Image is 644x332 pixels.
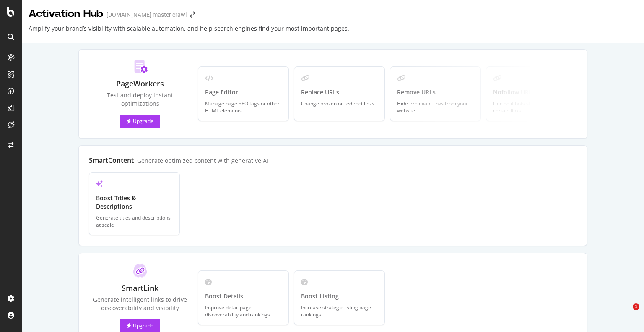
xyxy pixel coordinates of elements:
div: [DOMAIN_NAME] master crawl [106,10,187,19]
div: Upgrade [127,118,153,125]
div: Boost Titles & Descriptions [96,194,173,211]
span: 1 [633,303,639,310]
div: Improve detail page discoverability and rankings [205,304,282,318]
div: PageWorkers [116,78,164,89]
div: Page Editor [205,88,282,97]
div: arrow-right-arrow-left [190,12,195,18]
div: SmartLink [122,283,158,294]
img: ClT5ayua.svg [133,263,147,278]
img: Do_Km7dJ.svg [132,60,148,73]
div: Generate intelligent links to drive discoverability and visibility [89,295,191,312]
div: Manage page SEO tags or other HTML elements [205,100,282,114]
div: Test and deploy instant optimizations [89,91,191,108]
div: Change broken or redirect links [301,100,378,107]
div: Generate optimized content with generative AI [137,157,268,165]
div: Boost Details [205,292,282,301]
div: Replace URLs [301,88,378,97]
div: Boost Listing [301,292,378,301]
div: SmartContent [89,156,134,165]
div: Generate titles and descriptions at scale [96,214,173,228]
div: Amplify your brand’s visibility with scalable automation, and help search engines find your most ... [29,24,349,39]
div: Increase strategic listing page rankings [301,304,378,318]
a: Boost Titles & DescriptionsGenerate titles and descriptions at scale [89,172,180,235]
button: Upgrade [120,115,160,128]
div: Upgrade [127,322,153,329]
iframe: Intercom live chat [615,303,636,324]
div: Activation Hub [29,7,103,21]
